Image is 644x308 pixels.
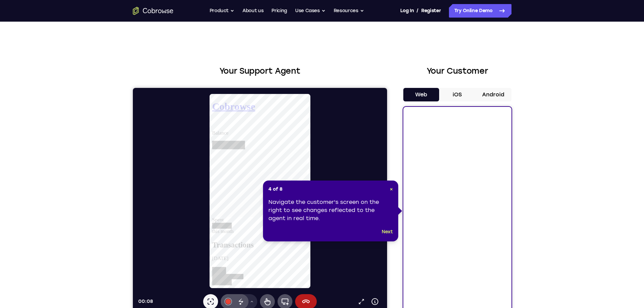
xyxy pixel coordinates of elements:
[88,206,103,221] button: Colore note
[70,206,85,221] button: Puntatore laser
[400,4,414,18] a: Log In
[133,65,387,77] h2: Your Support Agent
[390,186,393,193] button: Close Tour
[222,207,235,220] a: Popout
[268,198,393,222] div: Navigate the customer's screen on the right to see changes reflected to the agent in real time.
[449,4,511,18] a: Try Online Demo
[127,206,142,221] button: Controllo da remoto
[162,206,184,221] button: Termina sessione
[145,206,160,221] button: Dispositivo completo
[271,4,287,18] a: Pricing
[101,206,116,221] button: Inchiostro a scomparsa
[475,88,511,101] button: Android
[421,4,441,18] a: Register
[242,4,263,18] a: About us
[390,186,393,192] span: ×
[382,228,393,236] button: Next
[334,4,364,18] button: Resources
[403,65,511,77] h2: Your Customer
[133,7,173,15] a: Go to the home page
[235,207,249,220] button: Informazioni sul dispositivo
[403,88,439,101] button: Web
[439,88,475,101] button: iOS
[114,206,124,221] button: Menu strumenti di disegno
[295,4,326,18] button: Use Cases
[416,7,419,15] span: /
[268,186,283,193] span: 4 of 8
[210,4,235,18] button: Product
